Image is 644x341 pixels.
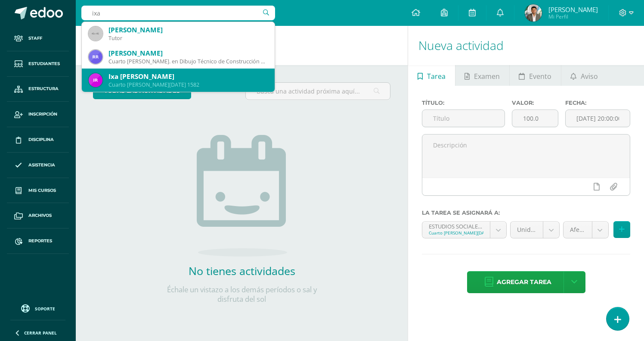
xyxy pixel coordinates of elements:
h2: No tienes actividades [156,263,328,278]
img: a8cd81b67ca9fc8bed13401198bca375.png [89,50,102,64]
a: Evento [510,65,561,86]
div: [PERSON_NAME] [108,25,268,34]
span: Agregar tarea [497,272,551,293]
a: Mis cursos [7,178,69,203]
a: Examen [455,65,509,86]
label: Fecha: [565,100,630,106]
div: Cuarto [PERSON_NAME]. en Dibujo Técnico de Construcción Diario 1400 [108,58,268,65]
label: Valor: [512,100,559,106]
span: Disciplina [28,136,54,143]
a: Disciplina [7,127,69,153]
img: 341803f27e08dd26eb2f05462dd2ab6d.png [525,4,542,22]
div: ESTUDIOS SOCIALES 'A' [429,222,483,230]
a: Inscripción [7,102,69,127]
input: Título [422,110,504,127]
img: 46b2f48b310031295d829cf89268843a.png [89,73,102,87]
span: Mi Perfil [548,13,598,20]
a: Reportes [7,228,69,254]
a: Unidad 4 [511,222,559,238]
label: Título: [422,100,505,106]
a: Aviso [561,65,607,86]
span: Archivos [28,212,52,219]
span: Unidad 4 [517,222,536,238]
div: Cuarto [PERSON_NAME][DATE] [429,230,483,236]
span: Tarea [427,66,446,87]
span: Examen [474,66,500,87]
a: Estudiantes [7,51,69,77]
input: Fecha de entrega [566,110,630,127]
span: Mis cursos [28,187,56,194]
img: no_activities.png [197,135,287,257]
span: Inscripción [28,111,57,118]
a: Soporte [10,302,65,314]
h1: Nueva actividad [418,26,634,65]
img: 45x45 [89,27,102,41]
p: Échale un vistazo a los demás períodos o sal y disfruta del sol [156,285,328,304]
span: Evento [529,66,551,87]
div: Cuarto [PERSON_NAME][DATE] 1582 [108,81,268,88]
span: Soporte [35,306,55,312]
a: Archivos [7,203,69,228]
span: Asistencia [28,162,55,169]
div: Tutor [108,34,268,42]
span: Estructura [28,85,59,92]
label: La tarea se asignará a: [422,210,630,216]
input: Busca un usuario... [81,6,275,20]
span: Staff [28,35,42,42]
span: Reportes [28,238,52,244]
span: Cerrar panel [24,330,57,336]
div: [PERSON_NAME] [108,49,268,58]
span: [PERSON_NAME] [548,5,598,14]
a: Asistencia [7,153,69,178]
a: Afectivo (10.0%) [563,222,608,238]
a: ESTUDIOS SOCIALES 'A'Cuarto [PERSON_NAME][DATE] [422,222,506,238]
a: Staff [7,26,69,51]
a: Tarea [408,65,455,86]
input: Busca una actividad próxima aquí... [246,83,390,100]
a: Estructura [7,77,69,102]
input: Puntos máximos [512,110,558,127]
span: Aviso [581,66,598,87]
span: Afectivo (10.0%) [570,222,585,238]
span: Estudiantes [28,60,60,67]
div: Ixa [PERSON_NAME] [108,72,268,81]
